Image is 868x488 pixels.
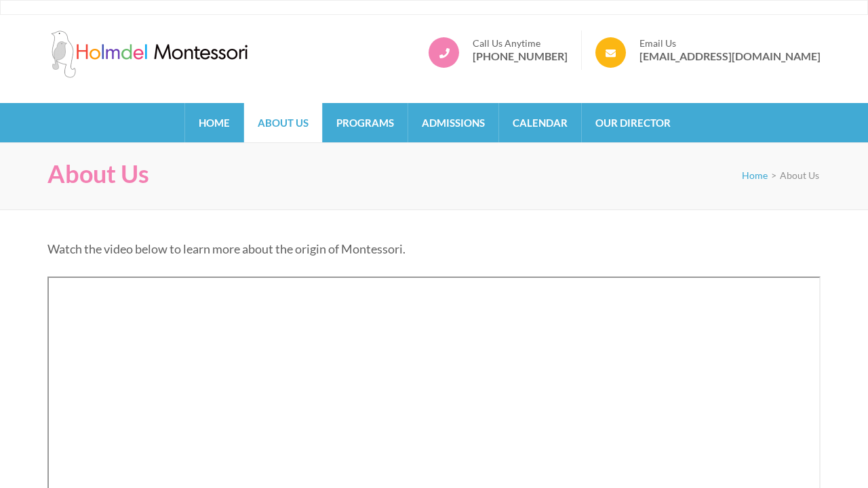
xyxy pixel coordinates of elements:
a: [PHONE_NUMBER] [473,49,568,63]
h1: About Us [47,159,149,188]
p: Watch the video below to learn more about the origin of Montessori. [47,239,821,258]
span: Email Us [639,37,821,49]
a: [EMAIL_ADDRESS][DOMAIN_NAME] [639,49,821,63]
a: Home [742,169,768,181]
a: Calendar [499,103,581,142]
span: Call Us Anytime [473,37,568,49]
img: Holmdel Montessori School [47,30,251,78]
a: Home [185,103,243,142]
span: > [771,169,776,181]
a: Admissions [408,103,498,142]
a: Programs [323,103,408,142]
a: Our Director [582,103,684,142]
a: About Us [244,103,322,142]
